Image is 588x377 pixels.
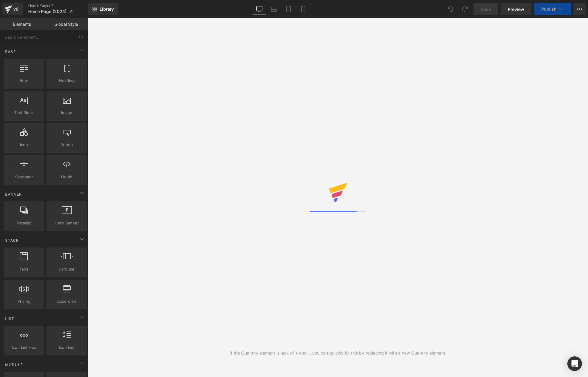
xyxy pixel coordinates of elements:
span: Preview [508,6,524,12]
span: Icon [5,142,42,148]
span: Parallax [5,220,42,226]
a: v6 [2,3,23,15]
button: Redo [459,3,471,15]
span: Base [5,49,16,55]
button: Publish [534,3,571,15]
a: Home Pages [28,3,88,8]
div: If the Quantity element is lack of + and -, you can quickly fix this by replacing it with a new Q... [230,350,446,356]
span: Hero Banner [48,220,85,226]
span: Accordion [48,298,85,305]
a: Preview [501,3,532,15]
a: Laptop [267,3,281,15]
span: Heading [48,77,85,84]
span: Carousel [48,266,85,272]
span: Text Block [5,109,42,116]
span: Save [481,6,491,12]
a: Tablet [281,3,296,15]
span: Icon List Hoz [5,344,42,351]
span: Button [48,142,85,148]
span: Row [5,77,42,84]
a: Global Style [44,18,88,30]
a: Mobile [296,3,310,15]
span: Home Page (2024) [28,9,67,14]
span: Tabs [5,266,42,272]
span: Publish [541,7,556,12]
a: New Library [88,3,118,15]
span: Banner [5,191,22,197]
span: List [5,316,15,321]
button: Undo [444,3,456,15]
span: Image [48,109,85,116]
span: Liquid [48,174,85,180]
span: Icon List [48,344,85,351]
button: More [573,3,586,15]
div: Open Intercom Messenger [567,356,582,371]
span: Pricing [5,298,42,305]
span: Stack [5,237,19,243]
div: v6 [12,5,20,13]
span: Library [100,6,114,12]
span: Separator [5,174,42,180]
span: Module [5,362,23,368]
a: Desktop [252,3,267,15]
